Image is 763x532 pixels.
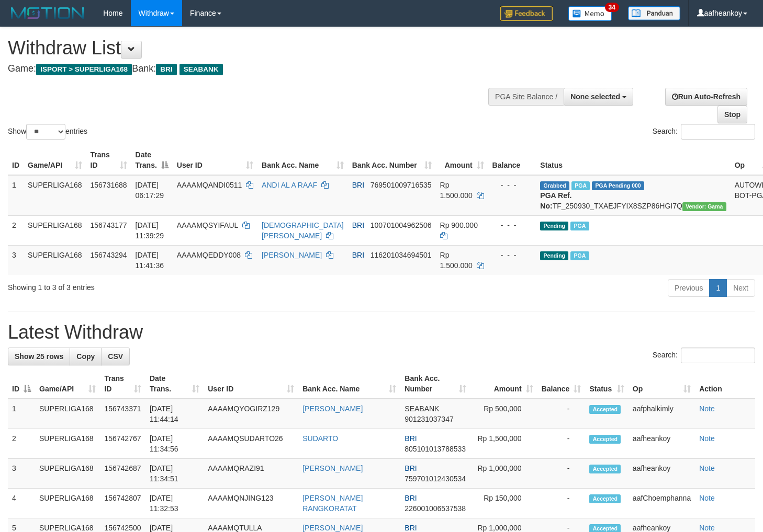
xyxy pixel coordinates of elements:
[537,459,586,489] td: -
[145,429,204,459] td: [DATE] 11:34:56
[302,524,363,532] a: [PERSON_NAME]
[589,465,621,473] span: Accepted
[136,181,164,200] span: [DATE] 06:17:29
[699,434,715,443] a: Note
[405,404,439,413] span: SEABANK
[24,145,86,175] th: Game/API: activate to sort column ascending
[100,369,145,399] th: Trans ID: activate to sort column ascending
[24,175,86,216] td: SUPERLIGA168
[302,404,363,413] a: [PERSON_NAME]
[492,180,532,190] div: - - -
[204,489,298,518] td: AAAAMQNJING123
[699,494,715,502] a: Note
[717,106,747,123] a: Stop
[629,489,695,518] td: aafChoemphanna
[537,399,586,429] td: -
[540,181,569,190] span: Grabbed
[371,181,432,189] span: Copy 769501009716535 to clipboard
[589,405,621,414] span: Accepted
[26,124,65,140] select: Showentries
[302,464,363,472] a: [PERSON_NAME]
[145,459,204,489] td: [DATE] 11:34:51
[8,348,70,365] a: Show 25 rows
[699,404,715,413] a: Note
[8,459,35,489] td: 3
[492,250,532,260] div: - - -
[352,251,364,259] span: BRI
[35,489,100,518] td: SUPERLIGA168
[262,221,344,240] a: [DEMOGRAPHIC_DATA][PERSON_NAME]
[405,415,453,423] span: Copy 901231037347 to clipboard
[8,429,35,459] td: 2
[257,145,348,175] th: Bank Acc. Name: activate to sort column ascending
[564,88,633,106] button: None selected
[35,459,100,489] td: SUPERLIGA168
[488,145,536,175] th: Balance
[262,251,322,259] a: [PERSON_NAME]
[177,181,242,189] span: AAAAMQANDI0511
[536,175,730,216] td: TF_250930_TXAEJFYIX8SZP86HGI7Q
[136,251,164,270] span: [DATE] 11:41:36
[440,251,473,270] span: Rp 1.500.000
[76,352,95,361] span: Copy
[177,251,241,259] span: AAAAMQEDDY008
[540,222,568,230] span: Pending
[100,429,145,459] td: 156742767
[570,222,589,230] span: Marked by aafheankoy
[629,459,695,489] td: aafheankoy
[179,64,223,75] span: SEABANK
[695,369,755,399] th: Action
[8,175,24,216] td: 1
[352,181,364,189] span: BRI
[91,221,127,229] span: 156743177
[35,369,100,399] th: Game/API: activate to sort column ascending
[35,429,100,459] td: SUPERLIGA168
[653,348,755,363] label: Search:
[400,369,470,399] th: Bank Acc. Number: activate to sort column ascending
[470,459,537,489] td: Rp 1,000,000
[100,489,145,518] td: 156742807
[405,464,417,472] span: BRI
[8,145,24,175] th: ID
[605,3,619,12] span: 34
[440,221,478,229] span: Rp 900.000
[302,494,363,513] a: [PERSON_NAME] RANGKORATAT
[8,369,35,399] th: ID: activate to sort column descending
[15,352,63,361] span: Show 25 rows
[540,251,568,260] span: Pending
[24,215,86,245] td: SUPERLIGA168
[592,181,644,190] span: PGA Pending
[204,459,298,489] td: AAAAMQRAZI91
[568,6,612,21] img: Button%20Memo.svg
[348,145,436,175] th: Bank Acc. Number: activate to sort column ascending
[8,38,498,59] h1: Withdraw List
[726,279,755,297] a: Next
[653,124,755,140] label: Search:
[537,489,586,518] td: -
[177,221,238,229] span: AAAAMQSYIFAUL
[8,322,755,343] h1: Latest Withdraw
[173,145,257,175] th: User ID: activate to sort column ascending
[371,221,432,229] span: Copy 100701004962506 to clipboard
[570,92,620,101] span: None selected
[156,64,176,75] span: BRI
[136,221,164,240] span: [DATE] 11:39:29
[681,124,755,140] input: Search:
[145,369,204,399] th: Date Trans.: activate to sort column ascending
[131,145,173,175] th: Date Trans.: activate to sort column descending
[405,434,417,443] span: BRI
[571,181,590,190] span: Marked by aafromsomean
[585,369,628,399] th: Status: activate to sort column ascending
[629,429,695,459] td: aafheankoy
[629,369,695,399] th: Op: activate to sort column ascending
[589,494,621,503] span: Accepted
[91,251,127,259] span: 156743294
[371,251,432,259] span: Copy 116201034694501 to clipboard
[629,399,695,429] td: aafphalkimly
[682,202,726,211] span: Vendor URL: https://trx31.1velocity.biz
[668,279,710,297] a: Previous
[204,369,298,399] th: User ID: activate to sort column ascending
[204,399,298,429] td: AAAAMQYOGIRZ129
[8,278,310,293] div: Showing 1 to 3 of 3 entries
[699,464,715,472] a: Note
